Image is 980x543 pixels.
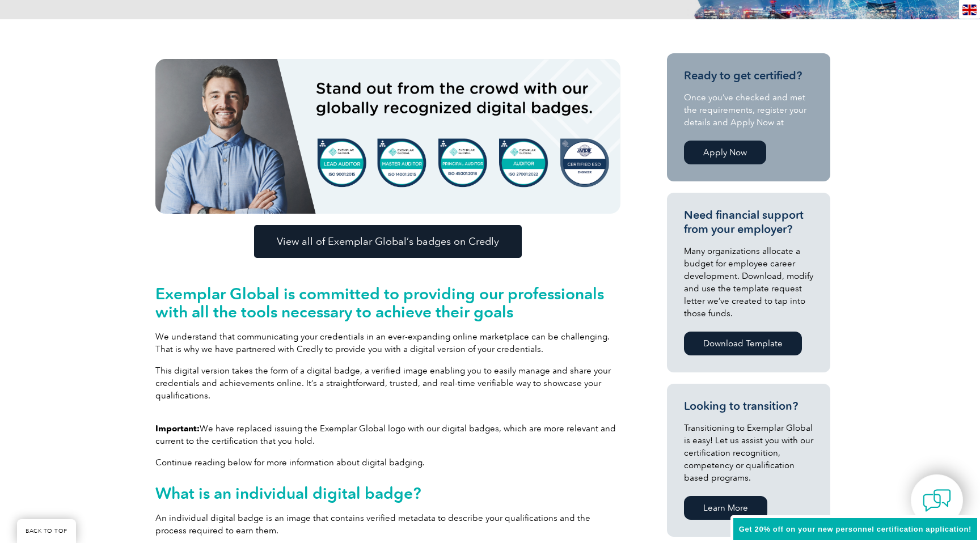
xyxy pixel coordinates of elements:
[155,285,620,321] h2: Exemplar Global is committed to providing our professionals with all the tools necessary to achie...
[277,236,499,247] span: View all of Exemplar Global’s badges on Credly
[684,332,802,355] a: Download Template
[684,496,767,520] a: Learn More
[684,69,813,83] h3: Ready to get certified?
[155,364,620,402] p: This digital version takes the form of a digital badge, a verified image enabling you to easily m...
[254,225,522,258] a: View all of Exemplar Global’s badges on Credly
[684,208,813,236] h3: Need financial support from your employer?
[684,245,813,320] p: Many organizations allocate a budget for employee career development. Download, modify and use th...
[155,456,620,469] p: Continue reading below for more information about digital badging.
[155,512,620,537] p: An individual digital badge is an image that contains verified metadata to describe your qualific...
[684,399,813,413] h3: Looking to transition?
[155,59,620,214] img: badges
[962,5,977,15] img: en
[923,486,951,515] img: contact-chat.png
[739,525,971,533] span: Get 20% off on your new personnel certification application!
[155,423,200,434] strong: Important:
[155,484,620,502] h2: What is an individual digital badge?
[17,519,76,543] a: BACK TO TOP
[684,91,813,129] p: Once you’ve checked and met the requirements, register your details and Apply Now at
[155,422,620,447] p: We have replaced issuing the Exemplar Global logo with our digital badges, which are more relevan...
[155,330,620,355] p: We understand that communicating your credentials in an ever-expanding online marketplace can be ...
[684,422,813,484] p: Transitioning to Exemplar Global is easy! Let us assist you with our certification recognition, c...
[684,141,766,164] a: Apply Now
